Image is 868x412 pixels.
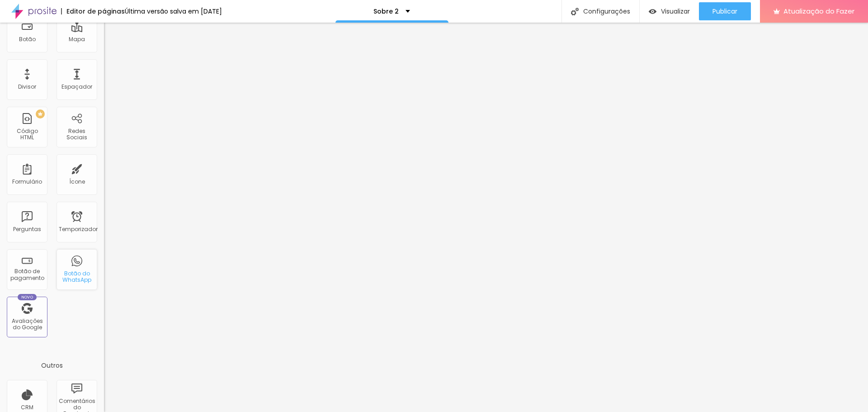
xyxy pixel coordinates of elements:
[18,83,36,90] font: Divisor
[61,83,92,90] font: Espaçador
[69,35,85,43] font: Mapa
[571,8,579,15] img: Ícone
[125,7,222,16] font: Última versão salva em [DATE]
[649,8,656,15] img: view-1.svg
[59,225,98,233] font: Temporizador
[13,225,41,233] font: Perguntas
[712,7,737,16] font: Publicar
[21,403,33,411] font: CRM
[12,317,43,331] font: Avaliações do Google
[66,7,125,16] font: Editor de páginas
[12,178,42,185] font: Formulário
[699,2,751,20] button: Publicar
[10,267,44,281] font: Botão de pagamento
[783,6,854,16] font: Atualização do Fazer
[373,7,399,16] font: Sobre 2
[17,127,38,141] font: Código HTML
[583,7,630,16] font: Configurações
[41,361,63,370] font: Outros
[21,294,33,300] font: Novo
[19,35,36,43] font: Botão
[69,178,85,185] font: Ícone
[104,23,868,412] iframe: Editor
[66,127,87,141] font: Redes Sociais
[640,2,699,20] button: Visualizar
[661,7,690,16] font: Visualizar
[62,270,91,284] font: Botão do WhatsApp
